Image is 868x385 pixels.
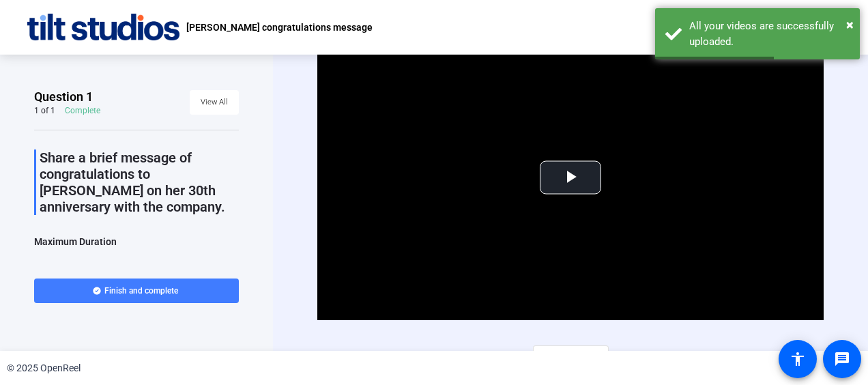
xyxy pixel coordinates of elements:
div: 1 of 1 [34,105,55,116]
span: View All [201,92,228,113]
mat-icon: accessibility [790,351,806,367]
img: OpenReel logo [27,14,179,41]
div: Video Player [317,35,823,320]
button: Finish and complete [34,279,239,303]
div: Complete [65,105,100,116]
span: Finish and complete [104,285,178,296]
div: 30 secs [34,250,117,263]
span: Retake video [544,345,598,371]
button: Play Video [540,161,601,195]
p: Share a brief message of congratulations to [PERSON_NAME] on her 30th anniversary with the company. [40,149,239,215]
button: Retake video [533,345,609,370]
div: All your videos are successfully uploaded. [689,18,850,49]
button: Close [846,14,854,35]
button: View All [190,90,239,115]
span: Question 1 [34,89,93,105]
div: © 2025 OpenReel [7,361,81,375]
div: Maximum Duration [34,233,117,250]
span: × [846,16,854,33]
mat-icon: message [834,351,850,367]
p: [PERSON_NAME] congratulations message [186,19,373,35]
